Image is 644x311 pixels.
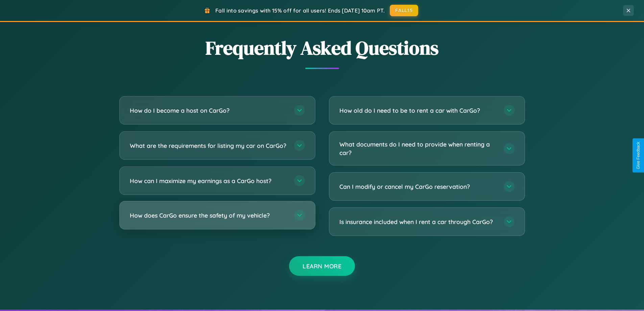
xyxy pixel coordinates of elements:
[119,35,525,61] h2: Frequently Asked Questions
[339,106,497,115] h3: How old do I need to be to rent a car with CarGo?
[130,106,287,115] h3: How do I become a host on CarGo?
[130,177,287,185] h3: How can I maximize my earnings as a CarGo host?
[390,5,418,16] button: FALL15
[339,218,497,226] h3: Is insurance included when I rent a car through CarGo?
[130,141,287,150] h3: What are the requirements for listing my car on CarGo?
[289,256,355,276] button: Learn More
[339,182,497,191] h3: Can I modify or cancel my CarGo reservation?
[215,7,385,14] span: Fall into savings with 15% off for all users! Ends [DATE] 10am PT.
[130,211,287,220] h3: How does CarGo ensure the safety of my vehicle?
[339,140,497,157] h3: What documents do I need to provide when renting a car?
[636,142,641,169] div: Give Feedback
